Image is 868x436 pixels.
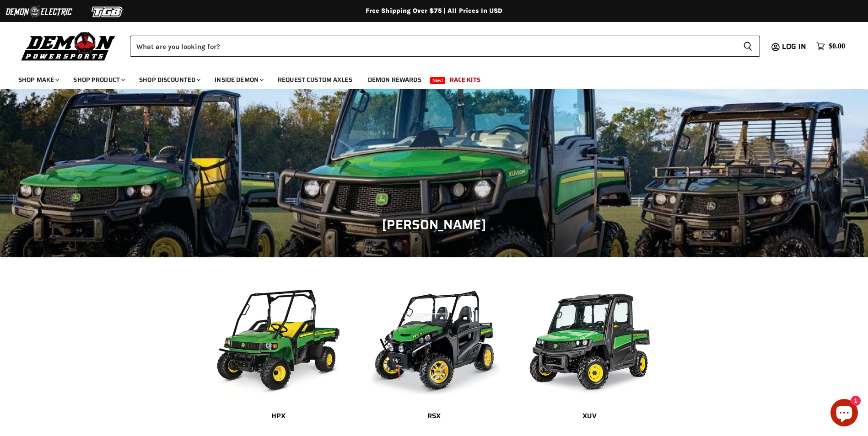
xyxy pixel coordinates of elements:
[366,411,503,421] h2: RSX
[366,285,503,399] img: John_Deere_RSX_1000_Demon_Powersports.jpg
[130,36,736,57] input: Search
[210,285,347,399] img: John_Deere_HPX_615_HPX_815_Demon_Powersports.jpg
[66,70,130,89] a: Shop Product
[208,70,269,89] a: Inside Demon
[11,70,65,89] a: Shop Make
[271,70,359,89] a: Request Custom Axles
[736,36,760,57] button: Search
[68,7,800,15] div: Free Shipping Over $75 | All Prices In USD
[11,67,843,89] ul: Main menu
[5,3,73,21] img: Demon Electric Logo 2
[828,399,861,429] inbox-online-store-chat: Shopify online store chat
[210,411,347,421] h2: HPX
[132,70,206,89] a: Shop Discounted
[521,406,658,427] a: XUV
[430,77,446,84] span: New!
[521,411,658,421] h2: XUV
[812,40,850,53] a: $0.00
[361,70,428,89] a: Demon Rewards
[18,30,119,62] img: Demon Powersports
[73,3,142,21] img: TGB Logo 2
[443,70,487,89] a: Race Kits
[130,36,760,57] form: Product
[829,42,845,51] span: $0.00
[782,41,806,52] span: Log in
[210,406,347,427] a: HPX
[521,285,658,399] img: John_Deere_XUV_865_XUV_Demon_Powersports_891b9e45-2148-432b-bd04-cfff476d5de5.jpg
[778,43,812,51] a: Log in
[366,406,503,427] a: RSX
[14,217,854,233] h1: [PERSON_NAME]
